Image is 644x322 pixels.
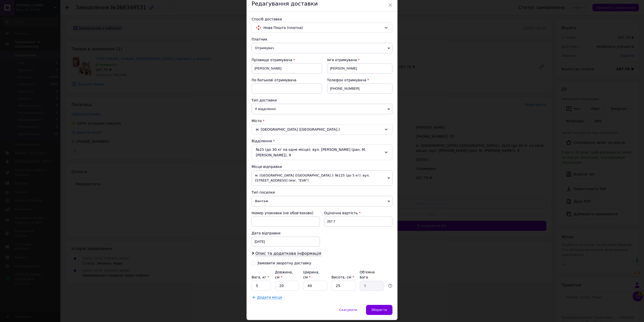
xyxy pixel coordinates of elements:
[252,170,392,186] span: м. [GEOGRAPHIC_DATA] ([GEOGRAPHIC_DATA].): №125 (до 5 кг): вул. [STREET_ADDRESS] (маг. "EVA")
[252,124,392,134] div: м. [GEOGRAPHIC_DATA] ([GEOGRAPHIC_DATA].)
[275,270,293,279] label: Довжина, см
[252,43,392,53] span: Отримувач
[331,275,354,279] label: Висота, см
[339,308,357,312] span: Скасувати
[252,165,282,169] span: Місце відправки
[327,58,357,62] span: Ім'я отримувача
[252,145,392,160] div: №25 (до 30 кг на одне місце): вул. [PERSON_NAME] (ран. М. [PERSON_NAME]), 9
[252,58,292,62] span: Прізвище отримувача
[255,251,321,256] span: Опис та додаткова інформація
[324,210,392,216] div: Оціночна вартість
[371,308,387,312] span: Зберегти
[303,270,319,279] label: Ширина, см
[252,98,277,102] span: Тип доставки
[327,84,392,94] input: +380
[252,196,392,206] span: Вантаж
[252,78,296,82] span: По батькові отримувача
[252,37,267,41] span: Платник
[252,231,320,236] div: Дата відправки
[263,25,382,30] span: Нова Пошта (платна)
[252,190,275,194] span: Тип посилки
[257,295,282,300] span: Додати місце
[360,270,384,280] div: Об'ємна вага
[252,138,392,144] div: Відділення
[388,1,392,9] span: ×
[252,210,320,216] div: Номер упаковки (не обов'язково)
[327,78,366,82] span: Телефон отримувача
[252,104,392,114] span: У відділенні
[257,261,311,265] div: Замовити зворотну доставку
[252,17,392,22] div: Спосіб доставки
[252,275,269,279] label: Вага, кг
[252,118,392,123] div: Місто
